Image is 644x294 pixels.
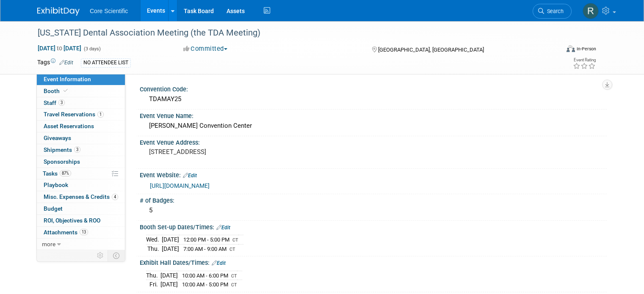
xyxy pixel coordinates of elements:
div: [US_STATE] Dental Association Meeting (the TDA Meeting) [35,25,549,41]
a: Edit [183,173,197,179]
a: Giveaways [37,132,125,144]
span: 3 [58,99,65,106]
span: 4 [112,194,118,200]
a: Edit [212,260,226,266]
span: 10:00 AM - 5:00 PM [182,281,228,288]
div: Convention Code: [140,83,607,93]
a: more [37,239,125,250]
div: Exhibit Hall Dates/Times: [140,256,607,267]
span: Sponsorships [44,158,80,165]
pre: [STREET_ADDRESS] [149,148,325,156]
span: [GEOGRAPHIC_DATA], [GEOGRAPHIC_DATA] [378,47,484,53]
a: Booth [37,85,125,97]
td: [DATE] [162,235,179,245]
td: Wed. [146,235,162,245]
td: Thu. [146,271,160,280]
div: NO ATTENDEE LIST [81,58,131,67]
td: Fri. [146,280,160,289]
span: Travel Reservations [44,111,104,118]
button: Committed [180,44,231,53]
a: Search [533,4,572,19]
span: Tasks [43,170,71,177]
td: [DATE] [160,280,178,289]
div: [PERSON_NAME] Convention Center [146,119,600,132]
span: 1 [97,111,104,118]
span: more [42,241,55,247]
span: Playbook [44,181,68,188]
a: Attachments13 [37,227,125,238]
span: CT [232,237,238,243]
div: In-Person [576,46,596,52]
span: Giveaways [44,135,71,141]
span: 3 [74,146,80,153]
a: Misc. Expenses & Credits4 [37,191,125,203]
td: Toggle Event Tabs [108,250,125,261]
a: Edit [216,225,230,231]
span: Misc. Expenses & Credits [44,193,118,200]
img: ExhibitDay [37,7,80,16]
span: [DATE] [DATE] [37,44,82,52]
span: Budget [44,205,63,212]
a: Budget [37,203,125,214]
div: Event Website: [140,169,607,180]
i: Booth reservation complete [64,88,68,93]
span: 87% [60,170,71,176]
span: Event Information [44,76,91,82]
td: Personalize Event Tab Strip [93,250,108,261]
td: Thu. [146,244,162,253]
span: (3 days) [83,46,101,52]
span: Booth [44,88,69,94]
td: Tags [37,58,73,68]
a: Asset Reservations [37,121,125,132]
a: Travel Reservations1 [37,109,125,120]
a: Staff3 [37,97,125,109]
div: # of Badges: [140,194,607,205]
td: [DATE] [160,271,178,280]
span: Asset Reservations [44,123,94,129]
span: Core Scientific [90,8,128,14]
span: 7:00 AM - 9:00 AM [183,246,227,252]
span: CT [231,273,237,279]
span: Attachments [44,229,88,236]
div: TDAMAY25 [146,93,600,106]
span: ROI, Objectives & ROO [44,217,100,224]
div: Event Venue Name: [140,110,607,120]
span: Staff [44,99,65,106]
div: Event Format [514,44,596,57]
span: 13 [80,229,88,235]
a: ROI, Objectives & ROO [37,215,125,226]
div: Event Venue Address: [140,136,607,147]
span: CT [231,282,237,288]
a: [URL][DOMAIN_NAME] [150,182,210,189]
span: CT [229,247,235,252]
td: [DATE] [162,244,179,253]
div: Event Rating [573,58,596,62]
a: Sponsorships [37,156,125,168]
img: Format-Inperson.png [567,45,575,52]
a: Edit [59,60,73,66]
span: Shipments [44,146,80,153]
span: 10:00 AM - 6:00 PM [182,272,228,279]
span: to [55,45,64,52]
span: 12:00 PM - 5:00 PM [183,236,229,243]
a: Shipments3 [37,144,125,156]
span: Search [544,8,564,14]
img: Rachel Wolff [583,3,599,19]
a: Tasks87% [37,168,125,179]
a: Event Information [37,74,125,85]
div: Booth Set-up Dates/Times: [140,221,607,232]
a: Playbook [37,179,125,191]
div: 5 [146,204,600,217]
